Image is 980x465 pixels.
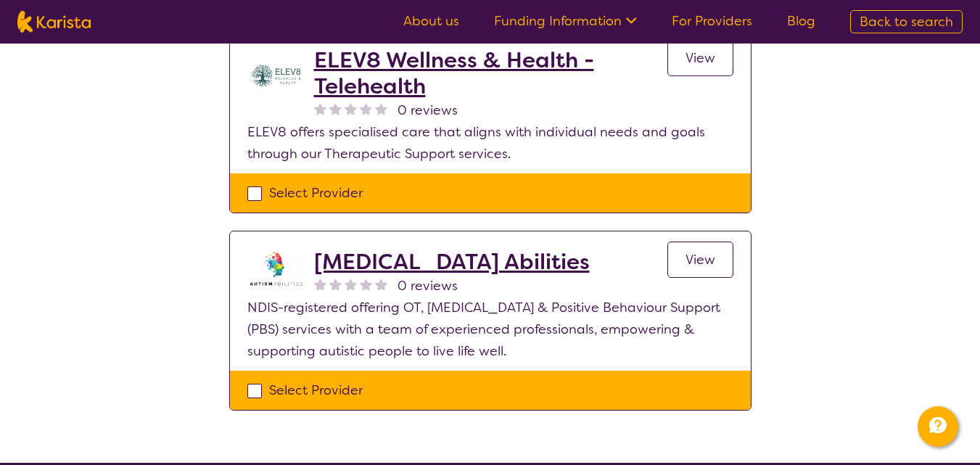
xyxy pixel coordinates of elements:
[403,12,459,30] a: About us
[667,242,733,278] a: View
[685,251,715,268] span: View
[667,40,733,76] a: View
[17,11,91,33] img: Karista logo
[329,278,342,290] img: nonereviewstar
[314,102,326,115] img: nonereviewstar
[398,99,458,121] span: 0 reviews
[314,278,326,290] img: nonereviewstar
[345,278,357,290] img: nonereviewstar
[247,47,305,105] img: yihuczgmrom8nsaxakka.jpg
[247,121,733,165] p: ELEV8 offers specialised care that aligns with individual needs and goals through our Therapeutic...
[375,278,387,290] img: nonereviewstar
[860,13,953,30] span: Back to search
[314,249,590,275] a: [MEDICAL_DATA] Abilities
[494,12,637,30] a: Funding Information
[247,249,305,288] img: tuxwog0w0nxq84daeyee.webp
[672,12,752,30] a: For Providers
[685,49,715,67] span: View
[398,275,458,297] span: 0 reviews
[375,102,387,115] img: nonereviewstar
[360,102,372,115] img: nonereviewstar
[918,406,958,447] button: Channel Menu
[360,278,372,290] img: nonereviewstar
[247,297,733,362] p: NDIS-registered offering OT, [MEDICAL_DATA] & Positive Behaviour Support (PBS) services with a te...
[787,12,815,30] a: Blog
[345,102,357,115] img: nonereviewstar
[850,10,963,33] a: Back to search
[329,102,342,115] img: nonereviewstar
[314,47,667,99] a: ELEV8 Wellness & Health - Telehealth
